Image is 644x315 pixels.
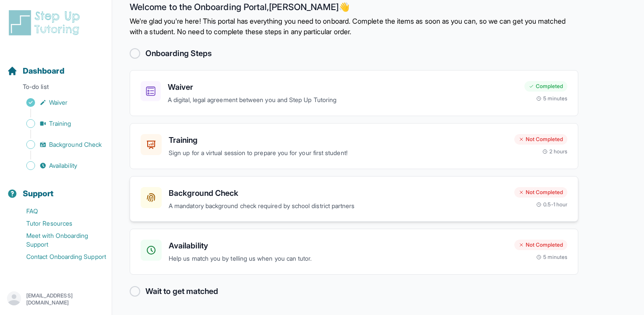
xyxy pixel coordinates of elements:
h3: Training [169,134,507,146]
button: Support [4,173,108,203]
h2: Wait to get matched [145,285,218,297]
h2: Welcome to the Onboarding Portal, [PERSON_NAME] 👋 [130,2,578,16]
a: Waiver [7,96,112,109]
p: A digital, legal agreement between you and Step Up Tutoring [168,95,517,105]
button: Dashboard [4,51,108,81]
span: Background Check [49,140,102,149]
div: Not Completed [514,187,567,198]
span: Support [23,188,54,200]
div: 5 minutes [536,95,567,102]
h3: Background Check [169,187,507,199]
span: Availability [49,161,77,170]
span: Training [49,119,71,128]
a: Contact Onboarding Support [7,251,112,263]
a: Dashboard [7,65,64,77]
span: Waiver [49,98,67,107]
h3: Availability [169,240,507,252]
h2: Onboarding Steps [145,47,212,60]
p: Sign up for a virtual session to prepare you for your first student! [169,148,507,158]
div: 5 minutes [536,254,567,261]
p: Help us match you by telling us when you can tutor. [169,254,507,264]
a: Availability [7,159,112,172]
a: TrainingSign up for a virtual session to prepare you for your first student!Not Completed2 hours [130,123,578,169]
a: Training [7,117,112,130]
a: FAQ [7,205,112,217]
p: To-do list [4,82,108,95]
span: Dashboard [23,65,64,77]
a: Background CheckA mandatory background check required by school district partnersNot Completed0.5... [130,176,578,222]
div: Not Completed [514,134,567,145]
p: A mandatory background check required by school district partners [169,201,507,211]
div: 0.5-1 hour [536,201,567,208]
a: WaiverA digital, legal agreement between you and Step Up TutoringCompleted5 minutes [130,70,578,116]
div: Completed [524,81,567,92]
a: Meet with Onboarding Support [7,230,112,251]
a: Background Check [7,138,112,151]
a: Tutor Resources [7,217,112,230]
button: [EMAIL_ADDRESS][DOMAIN_NAME] [7,291,105,307]
h3: Waiver [168,81,517,93]
img: logo [7,9,85,37]
a: AvailabilityHelp us match you by telling us when you can tutor.Not Completed5 minutes [130,229,578,275]
div: Not Completed [514,240,567,250]
p: [EMAIL_ADDRESS][DOMAIN_NAME] [26,292,105,306]
p: We're glad you're here! This portal has everything you need to onboard. Complete the items as soo... [130,16,578,37]
div: 2 hours [542,148,568,155]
